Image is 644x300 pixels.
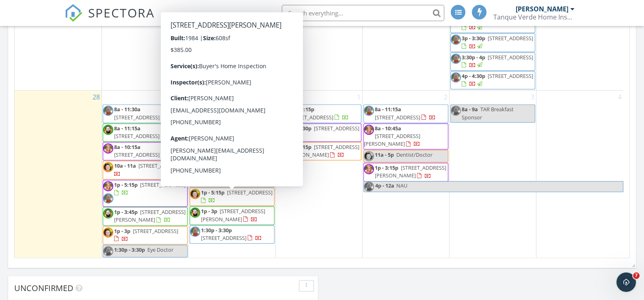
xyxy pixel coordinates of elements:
[364,125,374,135] img: capture.jpg
[114,181,186,196] a: 1p - 5:15p [STREET_ADDRESS]
[114,125,140,132] span: 8a - 11:15a
[363,91,450,258] td: Go to October 2, 2025
[375,106,436,121] a: 8a - 11:15a [STREET_ADDRESS]
[190,104,274,131] a: 8a - 10:45a [GEOGRAPHIC_DATA], [GEOGRAPHIC_DATA]
[114,143,140,151] span: 8a - 10:15a
[396,182,407,189] span: NAU
[450,33,535,52] a: 3p - 3:30p [STREET_ADDRESS]
[201,227,262,242] a: 1:30p - 3:30p [STREET_ADDRESS]
[103,104,188,123] a: 8a - 11:30a [STREET_ADDRESS]
[65,11,155,28] a: SPECTORA
[103,246,113,256] img: _dsc4716.jpg
[190,169,274,187] a: 9a - 12p [STREET_ADDRESS]
[114,125,175,140] a: 8a - 11:15a [STREET_ADDRESS]
[227,189,272,196] span: [STREET_ADDRESS]
[201,227,232,234] span: 1:30p - 3:30p
[201,207,265,222] a: 1p - 3p [STREET_ADDRESS][PERSON_NAME]
[375,106,401,113] span: 8a - 11:15a
[103,193,113,203] img: _dsc4716.jpg
[103,143,113,153] img: capture.jpg
[364,132,420,147] span: [STREET_ADDRESS][PERSON_NAME]
[462,16,533,31] a: 2:30p - 3p [STREET_ADDRESS]
[616,272,636,292] iframe: Intercom live chat
[114,227,178,242] a: 1p - 3p [STREET_ADDRESS]
[103,106,113,116] img: _dsc4716.jpg
[103,123,188,142] a: 8a - 11:15a [STREET_ADDRESS]
[288,106,314,113] span: 10a - 1:15p
[493,13,574,21] div: Tanque Verde Home Inspections LLC
[364,181,374,192] img: _dsc4716.jpg
[114,227,130,235] span: 1p - 3p
[375,114,420,121] span: [STREET_ADDRESS]
[91,91,102,104] a: Go to September 28, 2025
[201,106,227,113] span: 8a - 10:45a
[462,35,533,50] a: 3p - 3:30p [STREET_ADDRESS]
[282,5,444,21] input: Search everything...
[288,125,359,140] a: 1p - 3:30p [STREET_ADDRESS]
[450,91,536,258] td: Go to October 3, 2025
[529,91,536,104] a: Go to October 3, 2025
[103,207,188,225] a: 1p - 3:45p [STREET_ADDRESS][PERSON_NAME]
[288,143,359,158] a: 1p - 3:15p [STREET_ADDRESS][PERSON_NAME]
[277,106,287,116] img: _dsc4716.jpg
[114,151,160,158] span: [STREET_ADDRESS]
[190,225,274,244] a: 1:30p - 3:30p [STREET_ADDRESS]
[201,140,246,147] span: [STREET_ADDRESS]
[190,106,257,128] a: 8a - 10:45a [GEOGRAPHIC_DATA], [GEOGRAPHIC_DATA]
[201,207,265,222] span: [STREET_ADDRESS][PERSON_NAME]
[190,189,200,199] img: aaron_daniels__resize.jpg
[288,114,333,121] span: [STREET_ADDRESS]
[488,54,533,61] span: [STREET_ADDRESS]
[190,170,200,180] img: _dsc4716.jpg
[288,143,311,151] span: 1p - 3:15p
[616,91,623,104] a: Go to October 4, 2025
[363,104,448,123] a: 8a - 11:15a [STREET_ADDRESS]
[451,72,461,82] img: _dsc4716.jpg
[396,151,432,158] span: Dentist/Doctor
[364,151,374,161] img: aaron_daniels__resize.jpg
[355,91,362,104] a: Go to October 1, 2025
[138,162,184,169] span: [STREET_ADDRESS]
[14,283,73,294] span: Unconfirmed
[140,181,186,188] span: [STREET_ADDRESS]
[190,131,274,149] a: 8a - 10:30a [STREET_ADDRESS]
[201,207,217,215] span: 1p - 3p
[223,170,268,177] span: [STREET_ADDRESS]
[375,151,394,158] span: 11a - 5p
[201,234,246,242] span: [STREET_ADDRESS]
[462,72,533,87] a: 4p - 4:30p [STREET_ADDRESS]
[375,181,395,192] span: 4p - 12a
[103,142,188,160] a: 8a - 10:15a [STREET_ADDRESS]
[536,91,623,258] td: Go to October 4, 2025
[15,91,102,258] td: Go to September 28, 2025
[103,162,113,172] img: aaron_daniels__resize.jpg
[314,125,359,132] span: [STREET_ADDRESS]
[201,151,262,166] a: 8a - 10:15a [STREET_ADDRESS]
[275,91,362,258] td: Go to October 1, 2025
[103,161,188,179] a: 10a - 11a [STREET_ADDRESS]
[450,52,535,71] a: 3:30p - 4p [STREET_ADDRESS]
[265,91,275,104] a: Go to September 30, 2025
[114,181,138,188] span: 1p - 5:15p
[65,4,82,22] img: The Best Home Inspection Software - Spectora
[114,106,175,121] a: 8a - 11:30a [STREET_ADDRESS]
[488,35,533,42] span: [STREET_ADDRESS]
[515,5,568,13] div: [PERSON_NAME]
[190,132,200,142] img: tucson_home_inspector__tom_dolan.jpg
[201,189,225,196] span: 1p - 5:15p
[201,170,220,177] span: 9a - 12p
[375,164,446,179] span: [STREET_ADDRESS][PERSON_NAME]
[488,72,533,80] span: [STREET_ADDRESS]
[102,91,188,258] td: Go to September 29, 2025
[451,106,461,116] img: _dsc4716.jpg
[114,246,145,253] span: 1:30p - 3:30p
[288,143,359,158] span: [STREET_ADDRESS][PERSON_NAME]
[277,125,287,135] img: capture.jpg
[114,132,160,140] span: [STREET_ADDRESS]
[462,106,514,121] span: TAR Breakfast Sponsor
[462,35,485,42] span: 3p - 3:30p
[277,123,361,142] a: 1p - 3:30p [STREET_ADDRESS]
[103,208,113,218] img: tucson_home_inspector__tom_dolan.jpg
[462,54,533,69] a: 3:30p - 4p [STREET_ADDRESS]
[451,54,461,64] img: _dsc4716.jpg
